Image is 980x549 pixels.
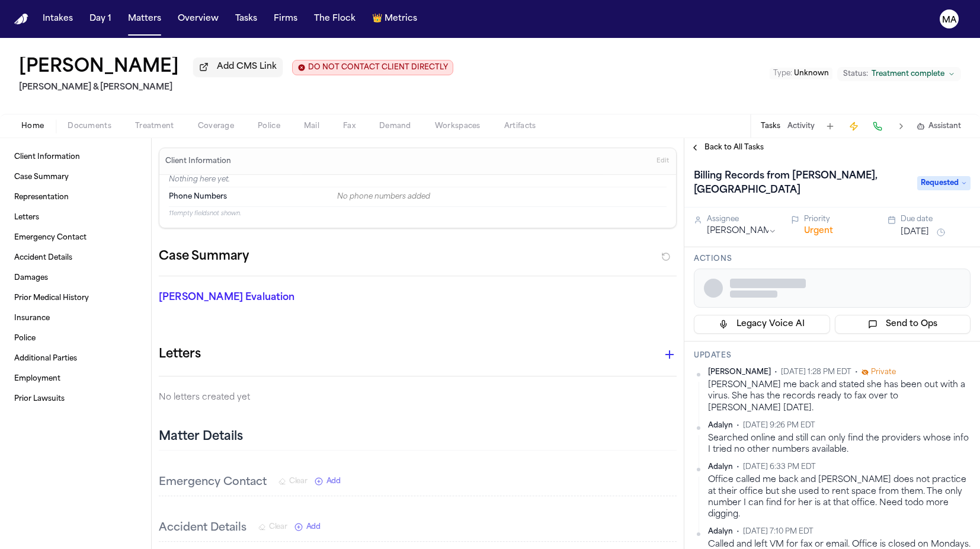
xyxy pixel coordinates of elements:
a: Additional Parties [9,349,142,368]
button: Legacy Voice AI [694,315,830,334]
button: Clear Emergency Contact [278,477,308,486]
span: Private [871,368,896,377]
span: [DATE] 7:10 PM EDT [743,527,814,537]
span: Clear [289,477,308,486]
span: Demand [379,122,411,131]
h1: Letters [159,345,201,364]
p: [PERSON_NAME] Evaluation [159,291,322,305]
button: Overview [173,8,223,30]
span: DO NOT CONTACT CLIENT DIRECTLY [308,63,448,72]
a: Case Summary [9,168,142,187]
div: Due date [901,215,971,224]
span: Coverage [198,122,234,131]
span: Fax [343,122,356,131]
div: No phone numbers added [337,192,667,202]
a: Prior Lawsuits [9,390,142,408]
span: Requested [917,176,971,190]
span: • [774,368,777,377]
span: [DATE] 1:28 PM EDT [781,368,851,377]
button: Snooze task [934,225,948,240]
span: Add [326,477,341,486]
span: Add [306,522,321,532]
span: Adalyn [708,421,733,430]
a: Police [9,329,142,348]
span: [DATE] 9:26 PM EDT [743,421,815,430]
button: [DATE] [901,226,929,238]
button: Edit Type: Unknown [770,68,832,79]
span: Status: [843,69,868,79]
a: Representation [9,188,142,207]
h1: [PERSON_NAME] [19,57,179,78]
button: Activity [787,122,815,131]
span: Add CMS Link [217,61,277,73]
span: Adalyn [708,527,733,537]
button: Assistant [917,122,961,131]
span: • [736,527,739,537]
a: Damages [9,269,142,288]
span: Mail [304,122,319,131]
h2: Case Summary [159,247,249,266]
button: Tasks [761,122,780,131]
button: Back to All Tasks [684,143,770,152]
a: Employment [9,369,142,388]
h2: Matter Details [159,429,243,445]
button: The Flock [309,8,360,30]
span: Phone Numbers [169,192,227,202]
button: Matters [123,8,166,30]
span: Clear [269,522,287,532]
button: Add New [294,522,321,532]
span: Workspaces [435,122,481,131]
button: Tasks [230,8,262,30]
button: Add Task [822,118,838,135]
img: Finch Logo [14,14,28,25]
a: Letters [9,208,142,227]
h3: Accident Details [159,520,246,537]
a: Insurance [9,309,142,328]
span: [PERSON_NAME] [708,368,771,377]
h3: Emergency Contact [159,474,267,491]
button: Edit [653,152,672,171]
span: Treatment complete [872,69,944,79]
button: Intakes [38,8,78,30]
button: Edit client contact restriction [292,60,453,75]
p: 11 empty fields not shown. [169,209,667,218]
button: crownMetrics [367,8,422,30]
div: [PERSON_NAME] me back and stated she has been out with a virus. She has the records ready to fax ... [708,379,971,414]
span: Artifacts [504,122,536,131]
span: Back to All Tasks [704,143,764,152]
button: Firms [269,8,302,30]
span: Unknown [794,70,829,77]
span: [DATE] 6:33 PM EDT [743,462,816,472]
h1: Billing Records from [PERSON_NAME], [GEOGRAPHIC_DATA] [689,167,910,200]
h3: Client Information [163,157,233,166]
a: Client Information [9,148,142,167]
span: Home [21,122,44,131]
span: • [736,462,739,472]
span: Treatment [135,122,174,131]
button: Add CMS Link [193,58,283,76]
a: Prior Medical History [9,289,142,308]
h3: Actions [694,254,971,264]
button: Make a Call [869,118,886,135]
a: Home [14,14,28,25]
span: Assistant [928,122,961,131]
button: Create Immediate Task [846,118,862,135]
button: Clear Accident Details [258,522,287,532]
span: Documents [68,122,111,131]
div: Priority [804,215,874,224]
span: Edit [656,157,669,165]
a: Accident Details [9,248,142,267]
button: Edit matter name [19,57,179,78]
h2: [PERSON_NAME] & [PERSON_NAME] [19,81,453,95]
span: • [855,368,858,377]
button: Urgent [804,225,833,237]
a: Emergency Contact [9,228,142,247]
button: Day 1 [85,8,116,30]
button: Send to Ops [835,315,971,334]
